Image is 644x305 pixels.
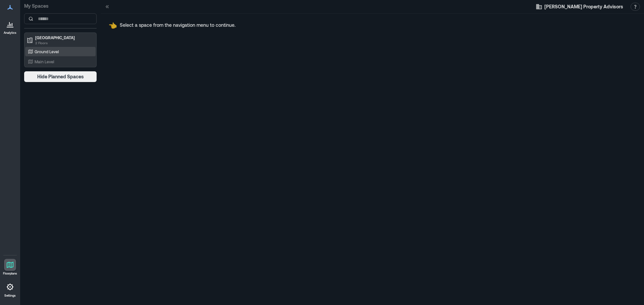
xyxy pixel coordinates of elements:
[2,16,18,37] a: Analytics
[37,73,84,80] span: Hide Planned Spaces
[35,40,92,46] p: 2 Floors
[3,272,17,276] p: Floorplans
[4,31,16,35] p: Analytics
[1,257,19,278] a: Floorplans
[2,279,18,300] a: Settings
[120,22,235,28] p: Select a space from the navigation menu to continue.
[544,3,623,10] span: [PERSON_NAME] Property Advisors
[24,71,97,82] button: Hide Planned Spaces
[35,59,54,64] p: Main Level
[35,49,59,54] p: Ground Level
[4,294,16,298] p: Settings
[35,35,92,40] p: [GEOGRAPHIC_DATA]
[109,21,117,29] span: pointing left
[534,1,625,12] button: [PERSON_NAME] Property Advisors
[24,3,97,9] p: My Spaces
